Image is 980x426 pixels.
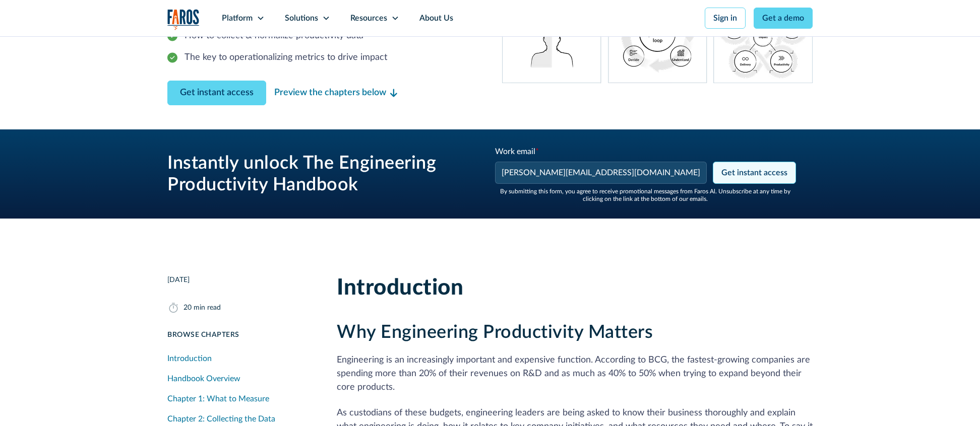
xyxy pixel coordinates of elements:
[183,303,192,313] div: 20
[713,162,796,184] input: Get instant access
[754,8,813,29] a: Get a demo
[337,322,813,343] h3: Why Engineering Productivity Matters
[167,352,212,365] div: Introduction
[167,9,200,30] img: Logo of the analytics and reporting company Faros.
[494,188,797,202] div: By submitting this form, you agree to receive promotional messages from Faros Al. Unsubscribe at ...
[494,146,797,202] form: Engineering Productivity Email Form
[167,330,313,340] div: Browse Chapters
[167,81,266,105] a: Contact Modal
[167,393,269,405] div: Chapter 1: What to Measure
[167,348,313,369] a: Introduction
[350,12,387,24] div: Resources
[185,51,387,64] div: The key to operationalizing metrics to drive impact
[167,9,200,30] a: home
[705,8,746,29] a: Sign in
[222,12,253,24] div: Platform
[274,86,386,100] div: Preview the chapters below
[167,373,240,385] div: Handbook Overview
[167,389,313,409] a: Chapter 1: What to Measure
[337,275,813,302] h2: Introduction
[167,413,275,425] div: Chapter 2: Collecting the Data
[194,303,221,313] div: min read
[337,353,813,394] p: Engineering is an increasingly important and expensive function. According to BCG, the fastest-gr...
[167,369,313,389] a: Handbook Overview
[274,86,397,100] a: Preview the chapters below
[167,275,190,286] div: [DATE]
[167,153,470,196] h3: Instantly unlock The Engineering Productivity Handbook
[495,146,709,158] div: Work email
[285,12,318,24] div: Solutions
